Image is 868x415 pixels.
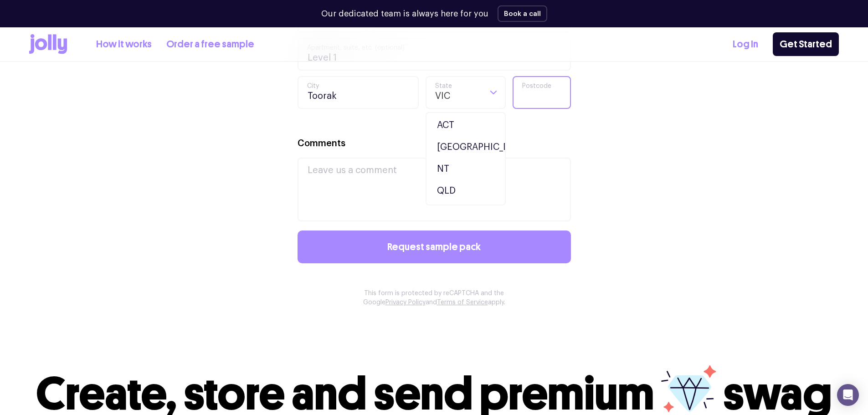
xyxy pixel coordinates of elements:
p: Our dedicated team is always here for you [321,8,488,20]
a: Terms of Service [437,299,488,306]
p: This form is protected by reCAPTCHA and the Google and apply. [347,289,522,307]
span: Request sample pack [387,242,481,252]
input: Search for option [451,77,481,108]
span: VIC [435,77,451,108]
a: Get Started [773,32,839,56]
a: Order a free sample [166,37,254,52]
a: Privacy Policy [385,299,426,306]
a: Log In [733,37,758,52]
label: Comments [298,137,345,150]
a: How it works [96,37,152,52]
div: Open Intercom Messenger [837,384,859,406]
button: Request sample pack [298,231,571,263]
button: Book a call [498,5,547,22]
div: Search for option [426,76,506,109]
